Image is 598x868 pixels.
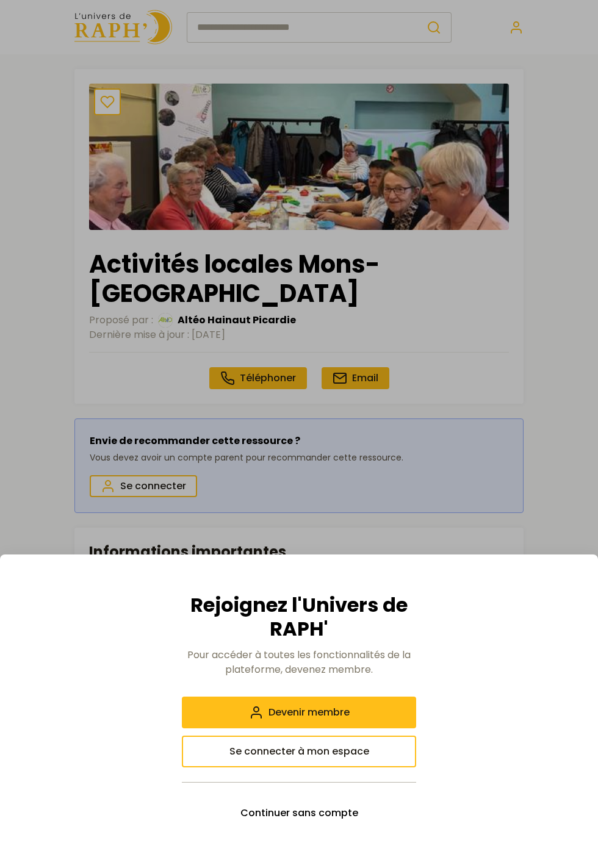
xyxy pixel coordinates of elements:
[182,697,416,728] button: Devenir membre
[229,744,369,759] span: Se connecter à mon espace
[182,797,416,829] button: Continuer sans compte
[182,594,416,640] h2: Rejoignez l'Univers de RAPH'
[268,705,350,720] span: Devenir membre
[182,736,416,767] button: Se connecter à mon espace
[240,806,358,820] span: Continuer sans compte
[182,648,416,677] p: Pour accéder à toutes les fonctionnalités de la plateforme, devenez membre.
